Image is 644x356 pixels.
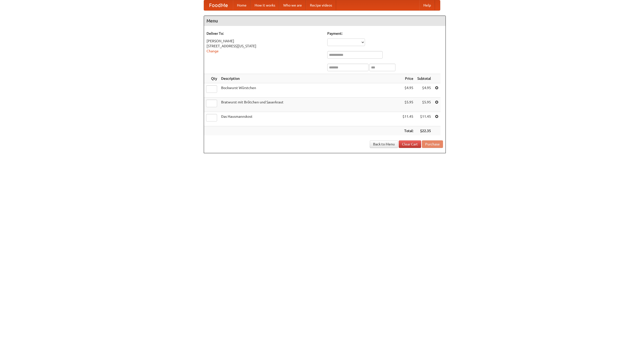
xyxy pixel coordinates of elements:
[204,74,219,83] th: Qty
[207,49,219,53] a: Change
[419,0,435,10] a: Help
[251,0,279,10] a: How it works
[415,126,433,136] th: $22.35
[400,112,415,126] td: $11.45
[207,38,322,44] div: [PERSON_NAME]
[370,140,398,148] a: Back to Menu
[279,0,306,10] a: Who we are
[415,83,433,98] td: $4.95
[415,112,433,126] td: $11.45
[204,16,446,26] h4: Menu
[400,74,415,83] th: Price
[415,74,433,83] th: Subtotal
[306,0,336,10] a: Recipe videos
[400,98,415,112] td: $5.95
[219,98,400,112] td: Bratwurst mit Brötchen und Sauerkraut
[204,0,233,10] a: FoodMe
[219,74,400,83] th: Description
[415,98,433,112] td: $5.95
[219,112,400,126] td: Das Hausmannskost
[327,31,443,36] h5: Payment:
[219,83,400,98] td: Bockwurst Würstchen
[233,0,251,10] a: Home
[422,140,443,148] button: Purchase
[400,126,415,136] th: Total:
[207,31,322,36] h5: Deliver To:
[207,44,322,49] div: [STREET_ADDRESS][US_STATE]
[399,140,421,148] a: Clear Cart
[400,83,415,98] td: $4.95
